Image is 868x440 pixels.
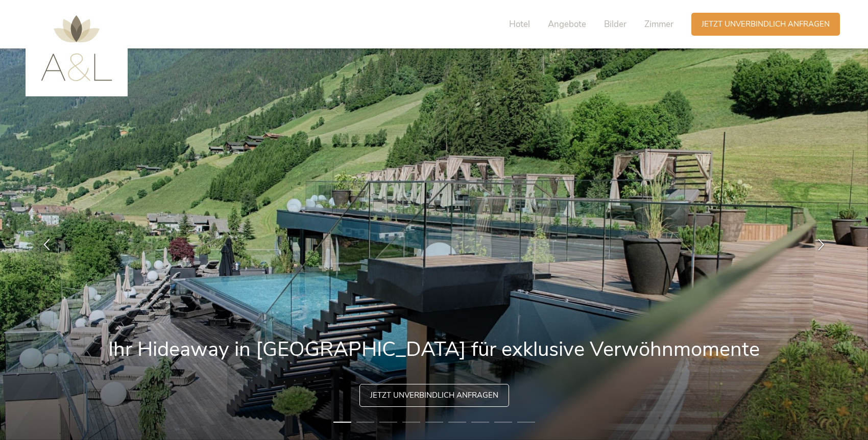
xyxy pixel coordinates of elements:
[370,390,498,401] span: Jetzt unverbindlich anfragen
[604,18,626,30] span: Bilder
[548,18,586,30] span: Angebote
[41,15,112,81] img: AMONTI & LUNARIS Wellnessresort
[702,19,830,30] span: Jetzt unverbindlich anfragen
[509,18,530,30] span: Hotel
[644,18,673,30] span: Zimmer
